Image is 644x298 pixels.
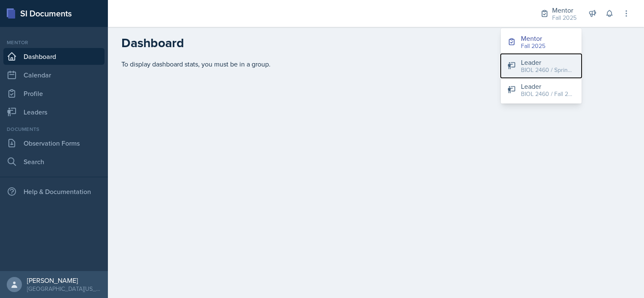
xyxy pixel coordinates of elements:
h2: Dashboard [121,35,631,51]
div: Leader [521,81,575,91]
div: Fall 2025 [521,42,545,51]
div: BIOL 2460 / Fall 2024 [521,90,575,98]
div: Mentor [552,5,577,15]
div: Fall 2025 [552,13,577,22]
a: Search [3,153,105,170]
a: Calendar [3,67,105,83]
a: Profile [3,85,105,102]
div: [PERSON_NAME] [27,276,101,285]
div: Mentor [3,39,105,46]
a: Dashboard [3,48,105,65]
div: Mentor [521,33,545,43]
a: Leaders [3,104,105,120]
a: Observation Forms [3,135,105,152]
button: Mentor Fall 2025 [501,30,582,54]
div: Leader [521,57,575,67]
div: [GEOGRAPHIC_DATA][US_STATE] [27,285,101,293]
div: BIOL 2460 / Spring 2025 [521,66,575,74]
div: Documents [3,125,105,133]
button: Leader BIOL 2460 / Fall 2024 [501,78,582,102]
button: Leader BIOL 2460 / Spring 2025 [501,54,582,78]
div: Help & Documentation [3,183,105,200]
div: To display dashboard stats, you must be in a group. [121,59,631,69]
